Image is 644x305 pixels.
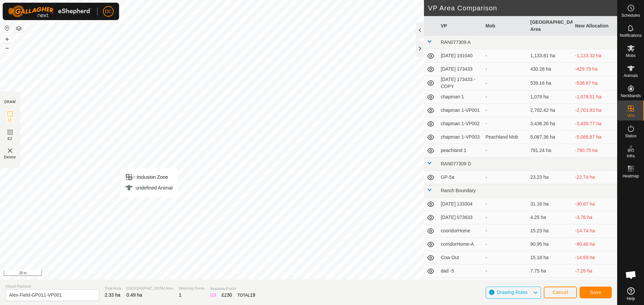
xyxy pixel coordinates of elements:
[573,16,618,36] th: New Allocation
[3,44,11,52] button: –
[486,107,525,114] div: -
[486,120,525,127] div: -
[573,90,618,104] td: -1,078.51 ha
[438,117,483,131] td: chapman 1-VP002
[528,63,573,76] td: 430.28 ha
[105,292,120,298] span: 2.33 ha
[528,76,573,90] td: 539.16 ha
[438,49,483,63] td: [DATE] 191040
[528,278,573,291] td: 13.38 ha
[486,134,525,141] div: Peachland Mob
[438,198,483,211] td: [DATE] 133304
[8,136,13,141] span: EZ
[438,224,483,238] td: cooridorHome
[623,174,639,178] span: Heatmap
[573,171,618,184] td: -22.74 ha
[15,24,23,32] button: Map Layers
[486,66,525,73] div: -
[483,16,528,36] th: Mob
[573,264,618,278] td: -7.26 ha
[438,278,483,291] td: dad-6
[126,286,173,291] span: [GEOGRAPHIC_DATA] Area
[438,251,483,264] td: Cow Out
[573,198,618,211] td: -30.67 ha
[441,40,471,45] span: RAN077309 A
[438,131,483,144] td: chapman 1-VP003
[486,147,525,154] div: -
[438,76,483,90] td: [DATE] 173433 - COPY
[6,147,14,155] img: VP
[179,292,181,298] span: 1
[528,16,573,36] th: [GEOGRAPHIC_DATA] Area
[528,251,573,264] td: 15.18 ha
[222,292,232,299] div: EZ
[210,292,216,299] div: IZ
[3,24,11,32] button: Reset Map
[282,271,307,277] a: Privacy Policy
[580,287,612,298] button: Save
[573,63,618,76] td: -429.79 ha
[624,74,638,78] span: Animals
[428,4,617,12] h2: VP Area Comparison
[486,201,525,208] div: -
[438,211,483,224] td: [DATE] 073633
[486,241,525,248] div: -
[573,238,618,251] td: -90.46 ha
[528,49,573,63] td: 1,133.81 ha
[486,52,525,59] div: -
[105,286,121,291] span: Total Area
[486,80,525,87] div: -
[227,292,232,298] span: 30
[441,188,476,193] span: Ranch Boundary
[4,99,16,104] div: DRAW
[590,290,601,295] span: Save
[486,227,525,234] div: -
[438,264,483,278] td: dad -5
[626,54,636,58] span: Mobs
[618,285,644,303] a: Help
[627,154,635,158] span: Infra
[179,286,205,291] span: Watering Points
[486,93,525,100] div: -
[573,131,618,144] td: -5,086.87 ha
[627,114,634,118] span: VPs
[528,211,573,224] td: 4.25 ha
[4,155,16,160] span: Delete
[125,173,172,181] div: Inclusion Zone
[528,104,573,117] td: 2,702.42 ha
[486,254,525,261] div: -
[497,290,527,295] span: Drawing Rules
[438,144,483,157] td: peachland 1
[315,271,335,277] a: Contact Us
[620,33,642,37] span: Notifications
[573,117,618,131] td: -3,435.77 ha
[438,16,483,36] th: VP
[621,265,641,285] div: Open chat
[3,35,11,43] button: +
[438,171,483,184] td: GP-5a
[210,286,255,292] span: Available Points
[528,198,573,211] td: 31.16 ha
[573,278,618,291] td: -12.89 ha
[8,118,12,123] span: IZ
[573,76,618,90] td: -538.67 ha
[486,214,525,221] div: -
[237,292,255,299] div: TOTAL
[438,63,483,76] td: [DATE] 173433
[573,211,618,224] td: -3.76 ha
[125,184,172,192] div: undefined Animal
[528,264,573,278] td: 7.75 ha
[528,90,573,104] td: 1,079 ha
[250,292,255,298] span: 19
[627,297,635,301] span: Help
[486,174,525,181] div: -
[573,224,618,238] td: -14.74 ha
[573,144,618,157] td: -790.75 ha
[105,8,112,15] span: DC
[528,238,573,251] td: 90.95 ha
[528,171,573,184] td: 23.23 ha
[528,131,573,144] td: 5,087.36 ha
[486,268,525,275] div: -
[544,287,577,298] button: Cancel
[528,117,573,131] td: 3,436.26 ha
